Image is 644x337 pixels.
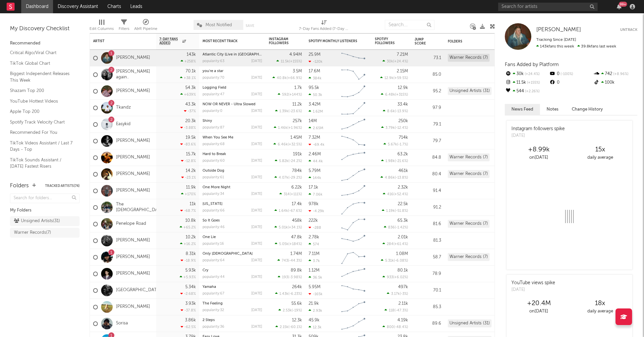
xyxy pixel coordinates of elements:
a: [PERSON_NAME] [116,271,150,277]
a: Hard to Break [203,152,226,156]
span: +52.4 % [394,193,407,196]
div: [DATE] [251,126,262,129]
div: 22.5k [398,202,408,206]
div: 7.32M [309,135,320,140]
div: Artist [93,39,143,43]
div: +639 % [180,92,196,97]
span: +155 % [526,81,540,85]
div: Filters [119,17,129,36]
a: [PERSON_NAME] [116,138,150,144]
div: 65.3k [397,218,408,223]
a: Biggest Independent Releases This Week [10,70,73,84]
div: -37 % [184,109,196,113]
div: Warner Records (7) [448,54,490,62]
span: 1.19k [386,209,395,213]
div: 11k [190,202,196,206]
a: The Feeling [203,302,223,305]
a: [GEOGRAPHIC_DATA] [116,288,161,293]
div: ( ) [278,92,302,97]
a: [PERSON_NAME] [116,188,150,194]
a: [PERSON_NAME] [116,55,150,61]
div: 257k [293,119,302,123]
div: 714k [399,135,408,140]
div: When You See Me [203,136,262,139]
a: [PERSON_NAME] again.. [116,69,153,80]
a: Spotify Track Velocity Chart [10,119,73,126]
span: -29.2 % [289,176,301,180]
svg: Chart title [338,216,368,232]
div: 384k [309,76,322,80]
div: 4.94M [289,52,302,57]
div: 7-Day Fans Added (7-Day Fans Added) [299,17,349,36]
div: [DATE] [251,209,262,212]
div: ( ) [274,209,302,213]
div: ( ) [384,225,408,229]
div: ( ) [274,175,302,180]
a: Warner Records(7) [10,228,80,238]
div: popularity: 66 [203,209,225,212]
div: 17.4k [292,202,302,206]
a: Easykid [116,122,131,127]
div: Unsigned Artists (31) [448,87,492,95]
div: Recommended [10,40,80,47]
span: Most Notified [205,23,232,27]
span: +34.1 % [289,226,301,229]
span: -13.8 % [396,176,407,180]
span: +155 % [290,60,301,63]
div: Unsigned Artists ( 31 ) [14,217,60,225]
a: The [DEMOGRAPHIC_DATA] [116,202,164,213]
a: Critical Algo/Viral Chart [10,49,73,56]
span: +111 % [291,193,301,196]
div: ( ) [275,159,302,163]
div: ( ) [381,175,408,180]
a: [PERSON_NAME] [116,254,150,260]
div: Warner Records (7) [448,153,490,161]
a: When You See Me [203,136,233,139]
span: 5.67k [388,143,397,146]
a: Shiny [203,119,212,123]
div: 50.3k [309,93,322,97]
div: One More Night [203,186,262,189]
span: 30k [387,60,393,63]
div: 97.9 [415,104,441,112]
div: [DATE] [251,59,262,63]
div: 742 [593,70,637,78]
div: ( ) [273,142,302,146]
div: ( ) [383,109,408,113]
div: 250k [398,119,408,123]
div: Shiny [203,119,262,123]
div: 784k [292,169,302,173]
span: 12.9k [384,76,393,80]
div: Jump Score [415,38,431,45]
div: Instagram Followers [269,37,292,45]
svg: Chart title [338,199,368,216]
svg: Chart title [338,100,368,116]
span: 40.8k [277,76,287,80]
a: [PERSON_NAME] [536,27,581,33]
span: 314 [284,193,290,196]
div: 15.7k [186,152,196,156]
button: 99+ [617,4,621,9]
div: popularity: 0 [203,109,222,113]
span: 1.98k [385,159,395,163]
div: +8.99k [508,146,569,154]
div: -120k [309,59,322,64]
div: [DATE] [511,132,565,139]
div: daily average [569,154,631,162]
div: 79.7 [415,137,441,145]
div: ( ) [382,209,408,213]
a: YouTube Hottest Videos [10,98,73,105]
div: [DATE] [251,225,262,229]
div: ( ) [382,59,408,63]
div: 30k [505,70,549,78]
a: Outside Dog [203,169,224,173]
span: -21.6 % [396,159,407,163]
div: 11.9k [186,185,196,190]
div: popularity: 46 [203,225,225,229]
button: Tracked Artists(74) [45,184,80,188]
a: TikTok Sounds Assistant / [DATE] Fastest Risers [10,156,73,170]
a: [PERSON_NAME] [116,304,150,310]
div: popularity: 63 [203,59,224,63]
span: -67.6 % [289,209,301,213]
div: 95.2 [415,87,441,95]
